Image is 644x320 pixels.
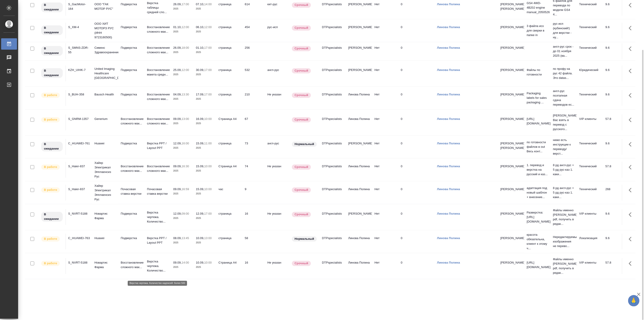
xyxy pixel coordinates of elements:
p: англ-рус срок - до 01 ноября 2025 (ва... [553,44,575,58]
p: 12.09, [173,212,182,215]
p: В работе [44,237,57,241]
p: 2025 [196,72,214,77]
td: 9.6 [603,43,626,59]
a: Линова Полина [437,117,460,121]
td: Технический [577,185,603,201]
td: Не указан [265,162,291,178]
p: Подверстка [121,25,142,29]
p: 07.10, [196,2,204,6]
p: Подверстка [121,141,142,146]
p: Восстановление сложного мак... [121,117,142,126]
p: Файлы именно [PERSON_NAME] pdf, получить в редак... [553,257,575,275]
p: 08.09, [173,236,182,240]
td: Юридический [577,65,603,81]
p: Подверстка [121,68,142,72]
div: Исполнитель назначен, приступать к работе пока рано [41,211,63,222]
div: Исполнитель назначен, приступать к работе пока рано [41,68,63,78]
p: Восстановление сложного мак... [147,25,169,34]
div: Исполнитель выполняет работу [41,187,63,193]
td: Технический [577,139,603,155]
td: 9.6 [603,65,626,81]
p: Хайер Электрикал Эпплаенсиз Рус [94,161,116,179]
td: 0 [399,209,435,225]
a: Линова Полина [437,212,460,215]
p: Восстановление макета средн... [147,68,169,77]
p: 2025 [173,7,191,11]
td: DTPspecialists [320,162,346,178]
p: 2025 [196,7,214,11]
td: англ-рус [265,139,291,155]
div: Исполнитель выполняет работу [41,164,63,170]
p: Подверстка [121,236,142,240]
p: В работе [44,117,57,122]
td: Локализация [577,234,603,250]
p: 2025 [173,29,191,34]
div: Исполнитель назначен, приступать к работе пока рано [41,2,63,13]
td: Нет [372,234,399,250]
p: 25.09, [173,68,182,72]
td: Нет [372,114,399,130]
p: 2025 [173,97,191,101]
td: DTPspecialists [320,185,346,201]
p: 2025 [173,50,191,55]
td: 0 [399,162,435,178]
p: Срочный [295,46,308,51]
td: 0 [399,234,435,250]
td: 0 [399,139,435,155]
p: Срочный [295,26,308,30]
p: Срочный [295,212,308,217]
td: 0 [399,90,435,106]
p: 2025 [173,216,191,221]
p: 13:00 [204,236,212,240]
td: Технический [577,162,603,178]
td: 9.6 [603,23,626,39]
td: страница [216,209,243,225]
td: Линова Полина [346,114,372,130]
td: страница [216,90,243,106]
button: Здесь прячутся важные кнопки [626,209,637,220]
td: англ-рус [265,65,291,81]
td: DTPspecialists [320,209,346,225]
p: 17:00 [182,2,189,6]
p: В работе [44,188,57,192]
a: Линова Полина [437,68,460,72]
span: 🙏 [630,296,638,305]
p: [PERSON_NAME] [500,117,522,121]
div: Исполнитель назначен, приступать к работе пока рано [41,46,63,56]
a: Линова Полина [437,142,460,145]
p: 2025 [196,216,214,221]
p: [PERSON_NAME] [500,25,522,29]
p: 1. перевод и верстка на русский и каз... [527,163,548,177]
p: 12:00 [204,25,212,29]
p: 09:00 [182,212,189,215]
p: красота обязательна, клиент к этому ч... [527,233,548,251]
p: В ожидании [44,26,60,35]
button: Здесь прячутся важные кнопки [626,65,637,76]
div: Исполнитель выполняет работу [41,236,63,242]
p: 2025 [196,192,214,196]
td: 454 [243,23,265,39]
p: 2025 [173,146,191,150]
p: [PERSON_NAME] [500,187,522,192]
button: Здесь прячутся важные кнопки [626,43,637,54]
td: 67 [243,114,265,130]
p: Подверстка [121,46,142,50]
td: Нет [372,90,399,106]
p: 26.09, [173,2,182,6]
p: 8 рд англ-рус + 5 рд рус-каз 1. каки... [553,186,575,199]
p: В ожидании [44,68,60,78]
td: Не указан [265,209,291,225]
td: Технический [577,43,603,59]
p: Почасовая ставка верстки [121,187,142,196]
p: В ожидании [44,46,60,55]
p: 17:00 [204,68,212,72]
button: Здесь прячутся важные кнопки [626,139,637,150]
td: DTPspecialists [320,43,346,59]
td: [PERSON_NAME] [346,23,372,39]
td: 0 [399,65,435,81]
p: англ-рус поэтапная сдача переводов ес... [553,89,575,107]
p: Восстановление сложного мак... [121,164,142,173]
button: Здесь прячутся важные кнопки [626,114,637,125]
p: 17:00 [204,46,212,49]
p: Huawei [94,141,116,146]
